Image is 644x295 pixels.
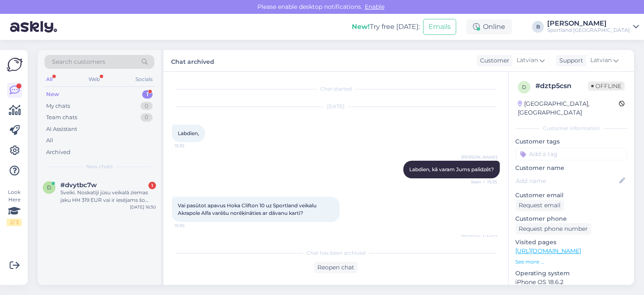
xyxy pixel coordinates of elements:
[409,166,494,172] span: Labdien, kā varam Jums palīdzēt?
[423,19,456,35] button: Emails
[515,137,627,146] p: Customer tags
[590,56,612,65] span: Latvian
[47,184,51,191] span: d
[314,262,358,273] div: Reopen chat
[535,81,588,91] div: # dztp5csn
[461,234,497,240] span: [PERSON_NAME]
[7,219,22,226] div: 2 / 3
[547,20,630,27] div: [PERSON_NAME]
[547,27,630,34] div: Sportland [GEOGRAPHIC_DATA]
[461,154,497,160] span: [PERSON_NAME]
[174,143,206,149] span: 15:35
[46,125,77,133] div: AI Assistant
[515,200,564,211] div: Request email
[7,188,22,226] div: Look Here
[46,148,70,157] div: Archived
[466,19,512,34] div: Online
[352,22,420,32] div: Try free [DATE]:
[174,222,206,229] span: 15:36
[515,278,627,287] p: iPhone OS 18.6.2
[46,136,53,145] div: All
[46,113,77,122] div: Team chats
[148,182,156,189] div: 1
[178,202,318,216] span: Vai pasūtot apavus Hoka Clifton 10 uz Sportland veikalu Akrapole Alfa varēšu norēķināties ar dāva...
[46,90,59,99] div: New
[466,179,497,185] span: Seen ✓ 15:35
[352,23,370,31] b: New!
[515,258,627,266] p: See more ...
[60,189,156,204] div: Sveiki. Noskatīji jūsu veikalā ziemas jaku HH 319 EUR vai ir iesējams šo summu atmakāts pa daļām ...
[516,176,618,185] input: Add name
[306,249,366,257] span: Chat has been archived
[46,102,70,110] div: My chats
[60,181,97,189] span: #dvytbc7w
[130,204,156,210] div: [DATE] 16:30
[515,191,627,200] p: Customer email
[171,55,214,66] label: Chat archived
[556,56,583,65] div: Support
[140,102,153,110] div: 0
[7,57,23,73] img: Askly Logo
[142,90,153,99] div: 1
[477,56,509,65] div: Customer
[515,247,581,255] a: [URL][DOMAIN_NAME]
[52,57,105,66] span: Search customers
[515,148,627,160] input: Add a tag
[517,56,538,65] span: Latvian
[87,74,101,85] div: Web
[515,238,627,247] p: Visited pages
[547,20,639,34] a: [PERSON_NAME]Sportland [GEOGRAPHIC_DATA]
[172,85,500,93] div: Chat started
[362,3,387,10] span: Enable
[515,125,627,132] div: Customer information
[532,21,544,33] div: B
[518,99,619,117] div: [GEOGRAPHIC_DATA], [GEOGRAPHIC_DATA]
[522,84,526,90] span: d
[588,81,625,91] span: Offline
[515,269,627,278] p: Operating system
[515,164,627,172] p: Customer name
[515,214,627,223] p: Customer phone
[178,130,199,136] span: Labdien,
[172,103,500,110] div: [DATE]
[515,223,591,235] div: Request phone number
[86,163,113,170] span: New chats
[134,74,154,85] div: Socials
[44,74,54,85] div: All
[140,113,153,122] div: 0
